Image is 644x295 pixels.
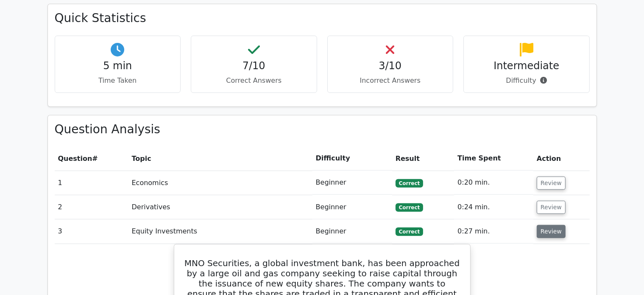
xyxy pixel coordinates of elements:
[198,76,310,86] p: Correct Answers
[396,228,423,236] span: Correct
[198,60,310,72] h4: 7/10
[55,219,128,244] td: 3
[454,171,533,195] td: 0:20 min.
[62,60,174,72] h4: 5 min
[471,60,583,72] h4: Intermediate
[55,195,128,219] td: 2
[392,146,454,171] th: Result
[55,171,128,195] td: 1
[312,146,392,171] th: Difficulty
[55,146,128,171] th: #
[55,122,590,137] h3: Question Analysis
[312,219,392,244] td: Beginner
[471,76,583,86] p: Difficulty
[537,201,566,214] button: Review
[312,195,392,219] td: Beginner
[396,179,423,188] span: Correct
[335,76,446,86] p: Incorrect Answers
[454,219,533,244] td: 0:27 min.
[55,11,590,25] h3: Quick Statistics
[128,146,312,171] th: Topic
[537,225,566,238] button: Review
[335,60,446,72] h4: 3/10
[533,146,590,171] th: Action
[454,195,533,219] td: 0:24 min.
[128,195,312,219] td: Derivatives
[128,219,312,244] td: Equity Investments
[62,76,174,86] p: Time Taken
[58,155,92,163] span: Question
[128,171,312,195] td: Economics
[537,177,566,190] button: Review
[396,203,423,212] span: Correct
[312,171,392,195] td: Beginner
[454,146,533,171] th: Time Spent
